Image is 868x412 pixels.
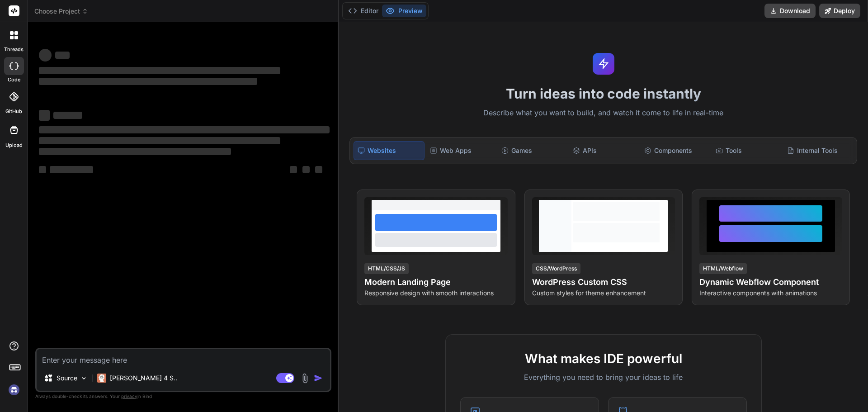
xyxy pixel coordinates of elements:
div: Internal Tools [783,141,853,160]
p: Responsive design with smooth interactions [364,289,507,298]
span: ‌ [39,166,46,173]
h1: Turn ideas into code instantly [344,85,863,102]
span: ‌ [302,166,310,173]
h4: Modern Landing Page [364,276,507,289]
span: ‌ [39,126,330,133]
p: Everything you need to bring your ideas to life [460,372,747,383]
img: Claude 4 Sonnet [97,374,106,383]
div: Web Apps [426,141,496,160]
label: Upload [5,142,23,149]
img: Pick Models [80,374,88,382]
span: ‌ [315,166,322,173]
label: GitHub [5,108,22,115]
button: Download [764,4,816,18]
div: Components [641,141,710,160]
img: signin [6,382,22,398]
span: ‌ [39,148,231,155]
p: Always double-check its answers. Your in Bind [35,392,331,401]
span: ‌ [53,112,82,119]
div: Games [498,141,567,160]
span: ‌ [50,166,93,173]
div: APIs [569,141,639,160]
img: attachment [300,373,310,384]
p: [PERSON_NAME] 4 S.. [110,374,177,383]
span: ‌ [39,137,280,144]
h4: Dynamic Webflow Component [699,276,842,289]
p: Source [57,374,77,383]
span: ‌ [55,52,70,59]
p: Interactive components with animations [699,289,842,298]
p: Describe what you want to build, and watch it come to life in real-time [344,107,863,119]
span: Choose Project [34,7,88,16]
span: ‌ [39,49,52,62]
div: Tools [712,141,782,160]
p: Custom styles for theme enhancement [532,289,675,298]
button: Editor [344,5,382,17]
button: Preview [382,5,426,17]
span: privacy [121,393,137,399]
img: icon [314,374,323,383]
span: ‌ [39,110,50,121]
span: ‌ [39,78,257,85]
label: threads [4,46,24,53]
button: Deploy [819,4,860,18]
span: ‌ [39,67,280,74]
label: code [8,76,20,84]
h4: WordPress Custom CSS [532,276,675,289]
div: CSS/WordPress [532,263,580,274]
h2: What makes IDE powerful [460,349,747,368]
div: Websites [354,141,424,160]
div: HTML/Webflow [699,263,747,274]
span: ‌ [290,166,297,173]
div: HTML/CSS/JS [364,263,409,274]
